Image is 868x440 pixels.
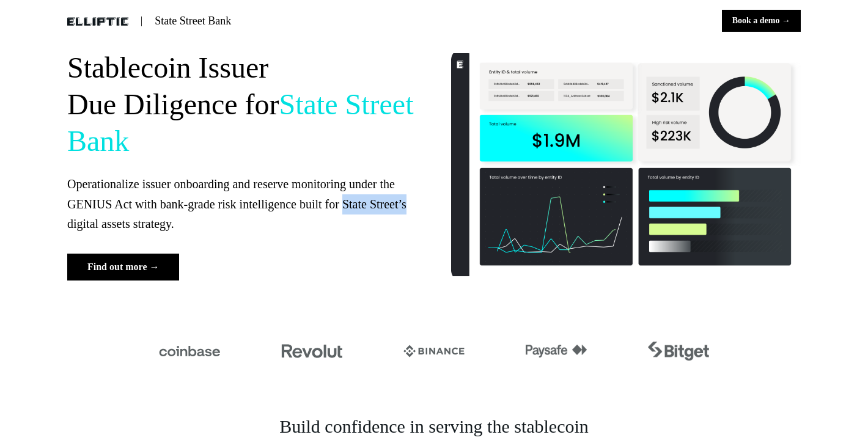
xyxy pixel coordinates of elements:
[67,174,417,234] p: Operationalize issuer onboarding and reserve monitoring under the GENIUS Act with bank-grade risk...
[155,13,231,29] p: State Street Bank
[141,13,142,28] p: |
[722,10,801,32] button: Book a demo →
[67,254,179,280] button: Find out more →
[67,50,417,159] p: Stablecoin Issuer Due Diligence for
